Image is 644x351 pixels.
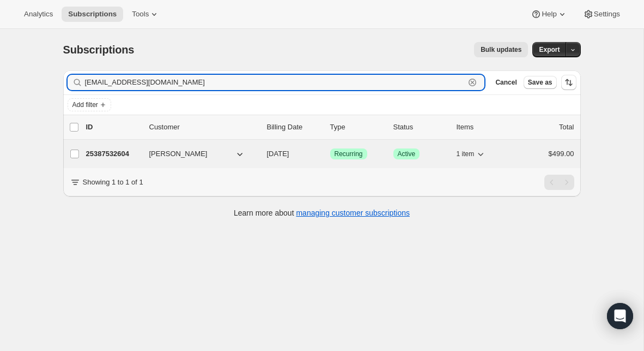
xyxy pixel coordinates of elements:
[17,7,59,22] button: Analytics
[267,150,289,158] span: [DATE]
[594,10,620,19] span: Settings
[457,122,511,133] div: Items
[561,75,576,90] button: Sort the results
[335,150,363,158] span: Recurring
[85,75,465,90] input: Filter subscribers
[524,76,557,89] button: Save as
[86,122,574,133] div: IDCustomerBilling DateTypeStatusItemsTotal
[528,78,552,87] span: Save as
[524,7,574,22] button: Help
[474,42,528,57] button: Bulk updates
[62,7,123,22] button: Subscriptions
[132,10,149,19] span: Tools
[86,146,574,162] div: 25387532604[PERSON_NAME][DATE]SuccessRecurringSuccessActive1 item$499.00
[143,145,252,163] button: [PERSON_NAME]
[539,45,560,54] span: Export
[467,77,478,88] button: Clear
[576,7,627,22] button: Settings
[234,207,410,218] p: Learn more about
[267,122,321,133] p: Billing Date
[457,146,487,162] button: 1 item
[544,175,574,190] nav: Pagination
[481,45,521,54] span: Bulk updates
[68,10,117,19] span: Subscriptions
[125,7,166,22] button: Tools
[149,122,258,133] p: Customer
[559,122,574,133] p: Total
[607,303,633,329] div: Open Intercom Messenger
[542,10,556,19] span: Help
[330,122,385,133] div: Type
[86,122,141,133] p: ID
[68,98,111,111] button: Add filter
[457,150,475,158] span: 1 item
[63,44,135,56] span: Subscriptions
[495,78,517,87] span: Cancel
[149,148,208,159] span: [PERSON_NAME]
[393,122,448,133] p: Status
[296,209,410,217] a: managing customer subscriptions
[86,148,141,159] p: 25387532604
[24,10,53,19] span: Analytics
[83,177,143,188] p: Showing 1 to 1 of 1
[532,42,566,57] button: Export
[549,150,574,158] span: $499.00
[72,100,98,109] span: Add filter
[398,150,416,158] span: Active
[491,76,521,89] button: Cancel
